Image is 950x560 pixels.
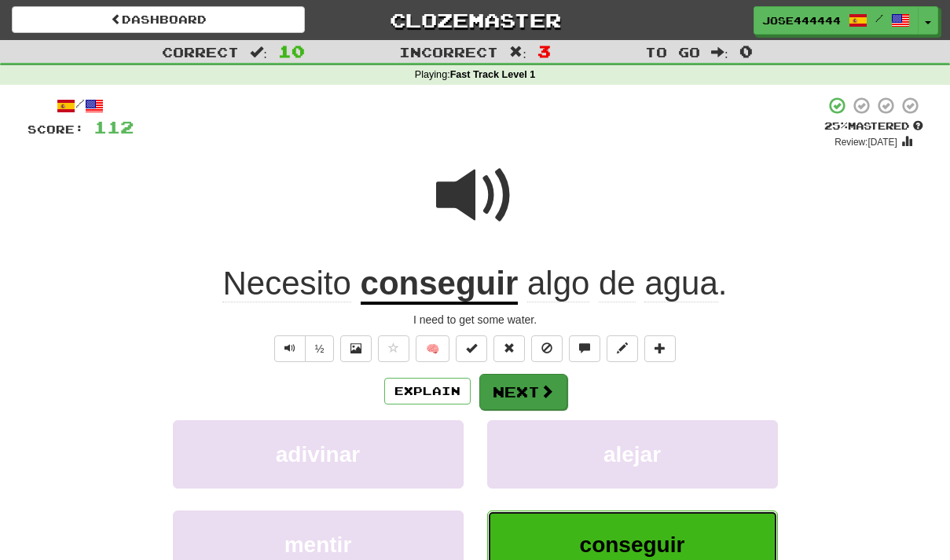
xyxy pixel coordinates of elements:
[644,265,717,302] span: agua
[739,42,753,60] span: 0
[607,335,638,362] button: Edit sentence (alt+d)
[28,312,923,328] div: I need to get some water.
[274,335,306,362] button: Play sentence audio (ctl+space)
[603,442,661,467] span: alejar
[493,335,525,362] button: Reset to 0% Mastered (alt+r)
[94,117,134,137] span: 112
[509,46,526,59] span: :
[28,96,134,115] div: /
[644,335,676,362] button: Add to collection (alt+a)
[278,42,305,60] span: 10
[384,378,471,404] button: Explain
[378,335,409,362] button: Favorite sentence (alt+f)
[361,265,519,305] u: conseguir
[173,420,464,489] button: adivinar
[479,374,567,410] button: Next
[762,13,841,27] span: Jose444444
[399,44,498,60] span: Incorrect
[599,265,636,302] span: de
[12,6,305,33] a: Dashboard
[824,119,923,134] div: Mastered
[711,46,728,59] span: :
[456,335,487,362] button: Set this sentence to 100% Mastered (alt+m)
[222,265,350,302] span: Necesito
[527,265,589,302] span: algo
[450,69,536,80] strong: Fast Track Level 1
[162,44,239,60] span: Correct
[569,335,600,362] button: Discuss sentence (alt+u)
[416,335,449,362] button: 🧠
[276,442,360,467] span: adivinar
[824,119,848,132] span: 25 %
[580,533,685,557] span: conseguir
[754,6,919,35] a: Jose444444 /
[645,44,700,60] span: To go
[875,13,883,24] span: /
[284,533,352,557] span: mentir
[250,46,267,59] span: :
[271,335,335,362] div: Text-to-speech controls
[834,137,897,148] small: Review: [DATE]
[518,265,727,302] span: .
[340,335,372,362] button: Show image (alt+x)
[28,123,84,136] span: Score:
[328,6,622,34] a: Clozemaster
[305,335,335,362] button: ½
[531,335,563,362] button: Ignore sentence (alt+i)
[487,420,778,489] button: alejar
[537,42,551,60] span: 3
